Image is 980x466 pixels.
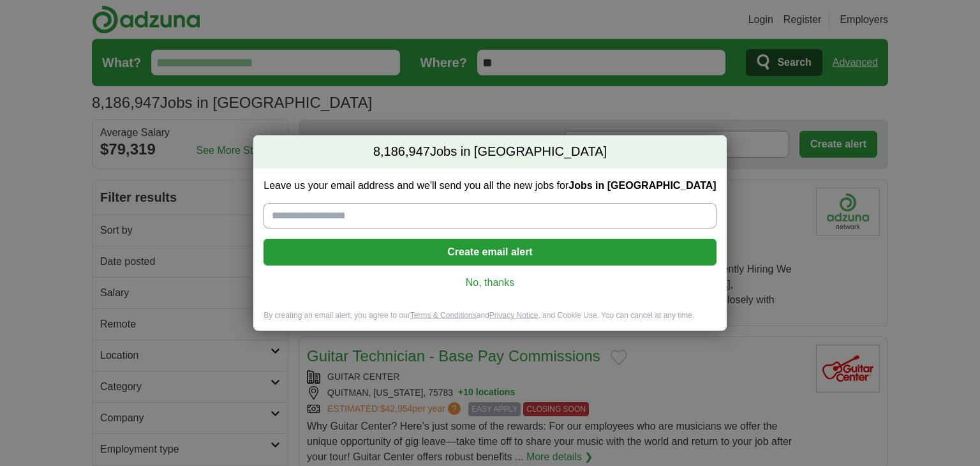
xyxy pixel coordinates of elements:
div: By creating an email alert, you agree to our and , and Cookie Use. You can cancel at any time. [253,310,726,331]
label: Leave us your email address and we'll send you all the new jobs for [264,179,716,193]
a: Terms & Conditions [410,311,477,320]
button: Create email alert [264,239,716,266]
h2: Jobs in [GEOGRAPHIC_DATA] [253,135,726,169]
a: No, thanks [274,276,706,290]
a: Privacy Notice [489,311,538,320]
strong: Jobs in [GEOGRAPHIC_DATA] [568,180,716,191]
span: 8,186,947 [373,143,430,161]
